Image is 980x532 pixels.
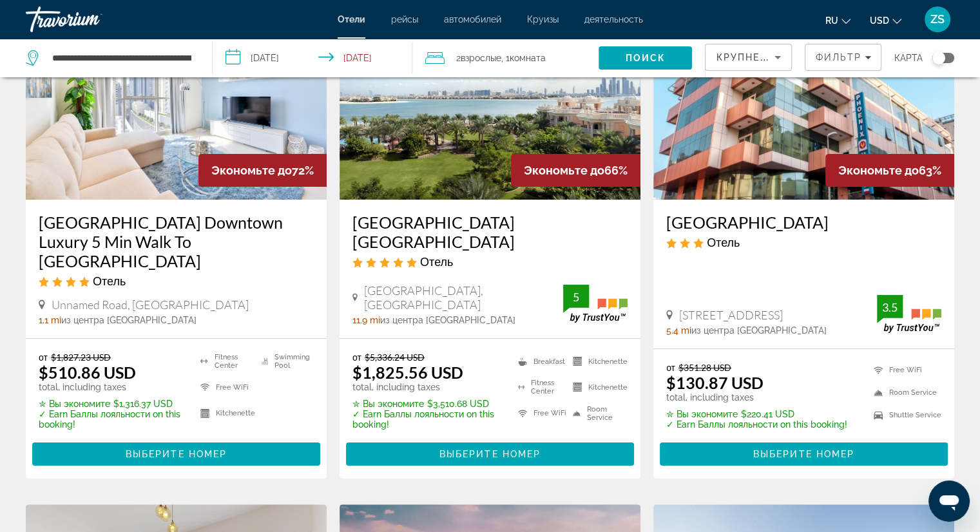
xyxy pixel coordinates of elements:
[825,11,850,30] button: Change language
[93,274,126,288] span: Отель
[666,392,847,403] p: total, including taxes
[666,362,675,373] span: от
[867,385,941,401] li: Room Service
[666,325,691,336] span: 5.4 mi
[870,11,901,30] button: Change currency
[346,442,634,466] button: Выберите номер
[707,235,740,249] span: Отель
[660,442,948,466] button: Выберите номер
[32,442,320,466] button: Выберите номер
[805,44,881,71] button: Filters
[380,315,515,325] span: из центра [GEOGRAPHIC_DATA]
[512,377,566,397] li: Fitness Center
[626,53,666,63] span: Поиск
[753,449,854,459] span: Выберите номер
[194,377,255,397] li: Free WiFi
[126,449,227,459] span: Выберите номер
[930,13,945,26] span: ZS
[666,373,764,392] ins: $130.87 USD
[352,382,502,392] p: total, including taxes
[255,352,314,371] li: Swimming Pool
[338,14,365,24] a: Отели
[213,39,412,77] button: Select check in and out date
[501,49,546,67] span: , 1
[867,362,941,378] li: Free WiFi
[39,274,314,288] div: 4 star Hotel
[412,39,599,77] button: Travelers: 2 adults, 0 children
[691,325,827,336] span: из центра [GEOGRAPHIC_DATA]
[666,213,941,232] a: [GEOGRAPHIC_DATA]
[870,15,889,26] span: USD
[678,362,731,373] del: $351.28 USD
[39,399,110,409] span: ✮ Вы экономите
[584,14,643,24] a: деятельность
[825,15,838,26] span: ru
[928,480,970,522] iframe: Кнопка запуска окна обмена сообщениями
[211,164,292,177] span: Экономьте до
[39,382,184,392] p: total, including taxes
[39,352,48,363] span: от
[365,352,425,363] del: $5,336.24 USD
[32,445,320,459] a: Выберите номер
[352,352,361,363] span: от
[512,352,566,371] li: Breakfast
[825,154,954,187] div: 63%
[666,235,941,249] div: 3 star Hotel
[877,299,903,315] div: 3.5
[666,419,847,430] p: ✓ Earn Баллы лояльности on this booking!
[563,285,628,323] img: TrustYou guest rating badge
[660,445,948,459] a: Выберите номер
[39,409,184,430] p: ✓ Earn Баллы лояльности on this booking!
[39,399,184,409] p: $1,316.37 USD
[666,409,738,419] span: ✮ Вы экономите
[194,352,255,371] li: Fitness Center
[838,164,919,177] span: Экономьте до
[52,298,249,312] span: Unnamed Road, [GEOGRAPHIC_DATA]
[198,154,327,187] div: 72%
[420,254,453,269] span: Отель
[679,308,783,322] span: [STREET_ADDRESS]
[894,49,923,67] span: карта
[352,409,502,430] p: ✓ Earn Баллы лояльности on this booking!
[391,14,418,24] a: рейсы
[39,315,61,325] span: 1.1 mi
[921,6,954,33] button: User Menu
[511,154,640,187] div: 66%
[39,363,136,382] ins: $510.86 USD
[666,409,847,419] p: $220.41 USD
[599,46,692,70] button: Search
[346,445,634,459] a: Выберите номер
[512,404,566,423] li: Free WiFi
[815,52,861,62] span: Фильтр
[352,399,502,409] p: $3,510.68 USD
[566,404,628,423] li: Room Service
[923,52,954,64] button: Toggle map
[566,377,628,397] li: Kitchenette
[444,14,501,24] a: автомобилей
[352,213,628,251] a: [GEOGRAPHIC_DATA] [GEOGRAPHIC_DATA]
[716,52,872,62] span: Крупнейшие сбережения
[51,48,193,68] input: Search hotel destination
[566,352,628,371] li: Kitchenette
[352,363,463,382] ins: $1,825.56 USD
[716,50,781,65] mat-select: Sort by
[439,449,541,459] span: Выберите номер
[867,407,941,423] li: Shuttle Service
[352,254,628,269] div: 5 star Hotel
[461,53,501,63] span: Взрослые
[39,213,314,271] a: [GEOGRAPHIC_DATA] Downtown Luxury 5 Min Walk To [GEOGRAPHIC_DATA]
[51,352,111,363] del: $1,827.23 USD
[352,399,424,409] span: ✮ Вы экономите
[456,49,501,67] span: 2
[61,315,197,325] span: из центра [GEOGRAPHIC_DATA]
[352,315,380,325] span: 11.9 mi
[527,14,559,24] a: Круизы
[194,404,255,423] li: Kitchenette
